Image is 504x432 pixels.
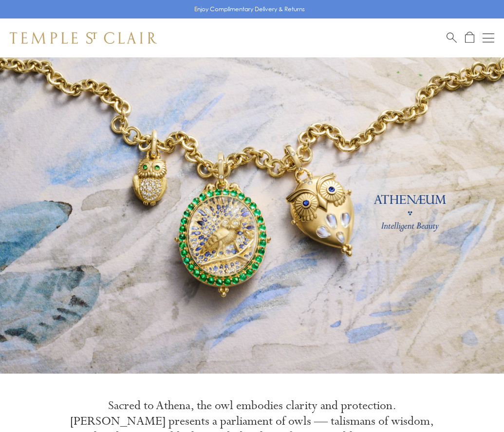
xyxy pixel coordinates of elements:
a: Open Shopping Bag [465,32,474,44]
button: Open navigation [483,32,494,44]
a: Search [447,32,457,44]
p: Enjoy Complimentary Delivery & Returns [194,4,305,14]
img: Temple St. Clair [10,32,157,44]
